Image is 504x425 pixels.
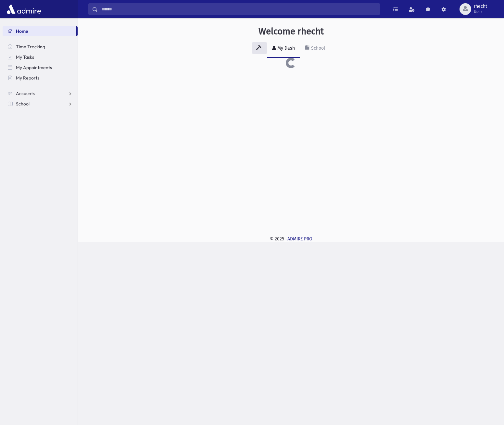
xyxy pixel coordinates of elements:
[3,62,78,73] a: My Appointments
[276,45,295,51] div: My Dash
[88,236,494,242] div: © 2025 -
[16,91,35,96] span: Accounts
[16,101,30,107] span: School
[310,45,325,51] div: School
[474,9,487,14] span: User
[5,3,43,16] img: AdmirePro
[3,99,78,109] a: School
[3,73,78,83] a: My Reports
[16,44,45,50] span: Time Tracking
[287,236,312,242] a: ADMIRE PRO
[16,65,52,70] span: My Appointments
[16,54,34,60] span: My Tasks
[300,40,330,58] a: School
[98,3,380,15] input: Search
[16,75,39,81] span: My Reports
[3,88,78,99] a: Accounts
[267,40,300,58] a: My Dash
[3,26,76,36] a: Home
[258,26,324,37] h3: Welcome rhecht
[3,52,78,62] a: My Tasks
[16,28,28,34] span: Home
[474,4,487,9] span: rhecht
[3,42,78,52] a: Time Tracking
